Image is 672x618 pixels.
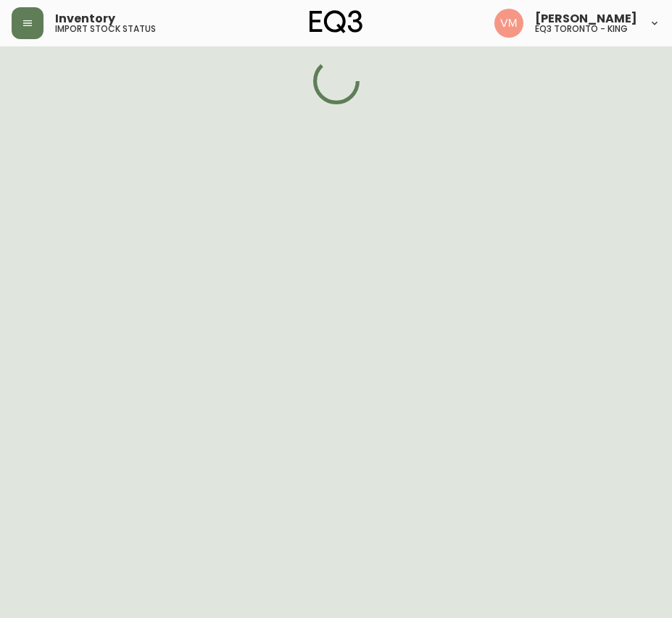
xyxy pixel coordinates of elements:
[55,13,115,25] span: Inventory
[55,25,156,33] h5: import stock status
[310,10,363,33] img: logo
[494,9,523,38] img: 0f63483a436850f3a2e29d5ab35f16df
[535,25,628,33] h5: eq3 toronto - king
[535,13,637,25] span: [PERSON_NAME]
